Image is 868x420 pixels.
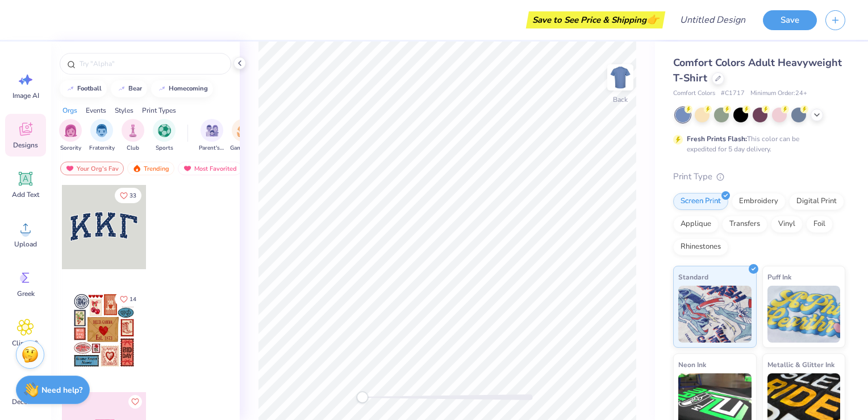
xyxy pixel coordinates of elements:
[89,119,115,153] div: filter for Fraternity
[732,193,786,210] div: Embroidery
[767,286,841,343] img: Puff Ink
[130,297,136,302] span: 14
[14,240,37,249] span: Upload
[65,164,74,172] img: most_fav.gif
[230,119,256,153] div: filter for Game Day
[750,89,807,98] span: Minimum Order: 24 +
[673,193,728,210] div: Screen Print
[673,238,728,256] div: Rhinestones
[357,392,368,403] div: Accessibility label
[89,119,115,153] button: filter button
[89,144,115,153] span: Fraternity
[127,162,174,175] div: Trending
[721,89,745,98] span: # C1717
[613,94,628,105] div: Back
[115,188,141,203] button: Like
[767,359,834,370] span: Metallic & Glitter Ink
[687,134,827,154] div: This color can be expedited for 5 day delivery.
[806,216,833,233] div: Foil
[12,190,39,199] span: Add Text
[7,339,44,357] span: Clipart & logos
[609,66,632,89] img: Back
[60,80,107,97] button: football
[673,56,842,85] span: Comfort Colors Adult Heavyweight T-Shirt
[687,134,747,143] strong: Fresh Prints Flash:
[13,141,38,150] span: Designs
[169,85,208,92] div: homecoming
[678,271,708,283] span: Standard
[62,105,77,116] div: Orgs
[59,119,82,153] button: filter button
[771,216,803,233] div: Vinyl
[178,162,242,175] div: Most Favorited
[115,105,133,116] div: Styles
[115,291,141,307] button: Like
[64,124,77,137] img: Sorority Image
[78,58,224,69] input: Try "Alpha"
[60,162,124,175] div: Your Org's Fav
[156,144,173,153] span: Sports
[95,124,108,137] img: Fraternity Image
[86,105,106,116] div: Events
[111,80,147,97] button: bear
[130,193,136,199] span: 33
[789,193,844,210] div: Digital Print
[230,144,256,153] span: Game Day
[237,124,250,137] img: Game Day Image
[206,124,219,137] img: Parent's Weekend Image
[128,395,142,409] button: Like
[142,105,176,116] div: Print Types
[127,144,139,153] span: Club
[151,80,213,97] button: homecoming
[122,119,144,153] div: filter for Club
[12,91,39,100] span: Image AI
[671,9,754,31] input: Untitled Design
[199,119,225,153] button: filter button
[183,164,192,172] img: most_fav.gif
[158,124,171,137] img: Sports Image
[157,85,166,92] img: trend_line.gif
[60,144,81,153] span: Sorority
[153,119,176,153] div: filter for Sports
[767,271,791,283] span: Puff Ink
[199,119,225,153] div: filter for Parent's Weekend
[153,119,176,153] button: filter button
[230,119,256,153] button: filter button
[12,397,39,406] span: Decorate
[41,385,82,396] strong: Need help?
[66,85,75,92] img: trend_line.gif
[132,164,141,172] img: trending.gif
[673,170,845,183] div: Print Type
[127,124,139,137] img: Club Image
[117,85,126,92] img: trend_line.gif
[17,289,35,298] span: Greek
[678,359,706,370] span: Neon Ink
[59,119,82,153] div: filter for Sorority
[199,144,225,153] span: Parent's Weekend
[763,10,817,30] button: Save
[678,286,752,343] img: Standard
[77,85,102,92] div: football
[128,85,142,92] div: bear
[529,11,662,28] div: Save to See Price & Shipping
[122,119,144,153] button: filter button
[646,13,659,26] span: 👉
[673,89,715,98] span: Comfort Colors
[673,216,719,233] div: Applique
[722,216,767,233] div: Transfers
